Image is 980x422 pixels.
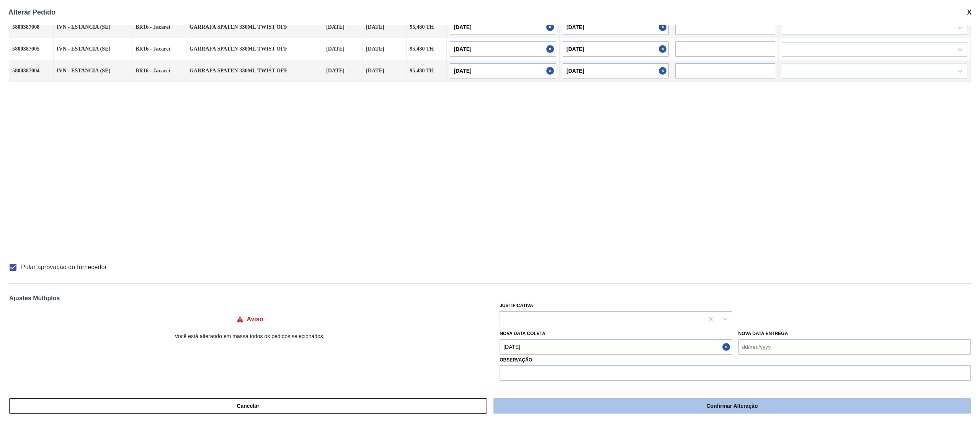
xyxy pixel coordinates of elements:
input: dd/mm/yyyy [450,41,556,57]
td: BR16 - Jacareí [132,38,186,60]
label: Justificativa [500,303,533,308]
td: [DATE] [323,38,363,60]
td: GARRAFA SPATEN 330ML TWIST OFF [186,60,323,82]
td: 5800387005 [9,38,54,60]
td: [DATE] [363,16,407,38]
h4: Aviso [247,316,263,323]
td: IVN - ESTANCIA (SE) [54,16,132,38]
td: IVN - ESTANCIA (SE) [54,60,132,82]
td: BR16 - Jacareí [132,16,186,38]
span: Alterar Pedido [8,8,56,16]
td: 5800387008 [9,16,54,38]
button: Confirmar Alteração [493,398,971,414]
button: Close [659,63,669,79]
td: 95,480 TH [407,60,447,82]
td: [DATE] [323,16,363,38]
input: dd/mm/yyyy [563,41,669,57]
td: GARRAFA SPATEN 330ML TWIST OFF [186,16,323,38]
label: Nova Data Entrega [738,331,788,336]
button: Close [722,339,732,355]
button: Close [546,41,556,57]
td: [DATE] [363,60,407,82]
label: Nova Data Coleta [500,331,546,336]
input: dd/mm/yyyy [450,63,556,79]
p: Você está alterando em massa todos os pedidos selecionados. [9,333,490,339]
div: Ajustes Múltiplos [9,295,971,302]
span: Pular aprovação do fornecedor [21,263,107,272]
input: dd/mm/yyyy [563,63,669,79]
input: dd/mm/yyyy [450,20,556,35]
button: Close [659,20,669,35]
input: dd/mm/yyyy [563,20,669,35]
td: GARRAFA SPATEN 330ML TWIST OFF [186,38,323,60]
td: 95,480 TH [407,16,447,38]
input: dd/mm/yyyy [500,339,732,355]
td: 5800387004 [9,60,54,82]
td: BR16 - Jacareí [132,60,186,82]
button: Close [659,41,669,57]
input: dd/mm/yyyy [738,339,971,355]
label: Observação [500,355,971,366]
button: Close [546,63,556,79]
button: Close [546,20,556,35]
button: Cancelar [9,398,487,414]
td: IVN - ESTANCIA (SE) [54,38,132,60]
td: [DATE] [363,38,407,60]
td: [DATE] [323,60,363,82]
td: 95,480 TH [407,38,447,60]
